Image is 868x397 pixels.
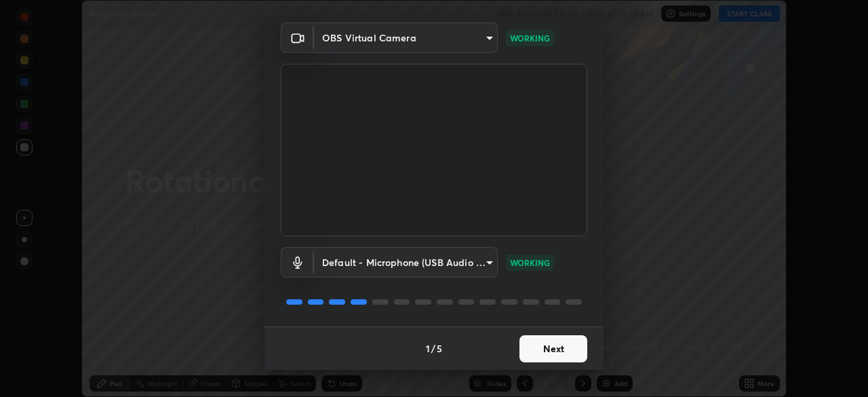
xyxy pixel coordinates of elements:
button: Next [519,335,587,362]
p: WORKING [510,257,550,269]
p: WORKING [510,32,550,44]
div: OBS Virtual Camera [314,22,498,53]
h4: 1 [426,341,430,356]
h4: / [431,341,435,356]
h4: 5 [437,341,442,356]
div: OBS Virtual Camera [314,247,498,278]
